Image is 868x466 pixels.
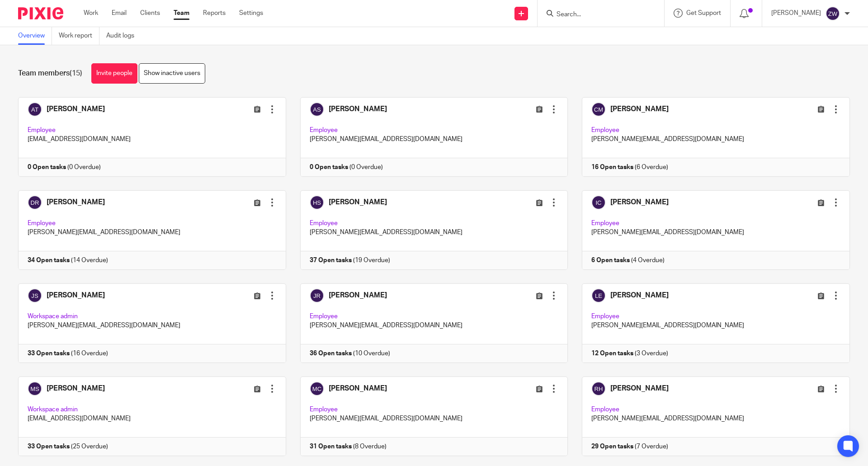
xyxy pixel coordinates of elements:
[771,9,821,18] p: [PERSON_NAME]
[174,9,189,18] a: Team
[203,9,226,18] a: Reports
[18,27,52,45] a: Overview
[139,63,205,84] a: Show inactive users
[70,70,82,77] span: (15)
[91,63,137,84] a: Invite people
[18,7,63,19] img: Pixie
[112,9,127,18] a: Email
[239,9,263,18] a: Settings
[140,9,160,18] a: Clients
[18,69,82,78] h1: Team members
[106,27,141,45] a: Audit logs
[59,27,99,45] a: Work report
[826,6,840,21] img: svg%3E
[556,11,637,19] input: Search
[84,9,98,18] a: Work
[686,10,721,16] span: Get Support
